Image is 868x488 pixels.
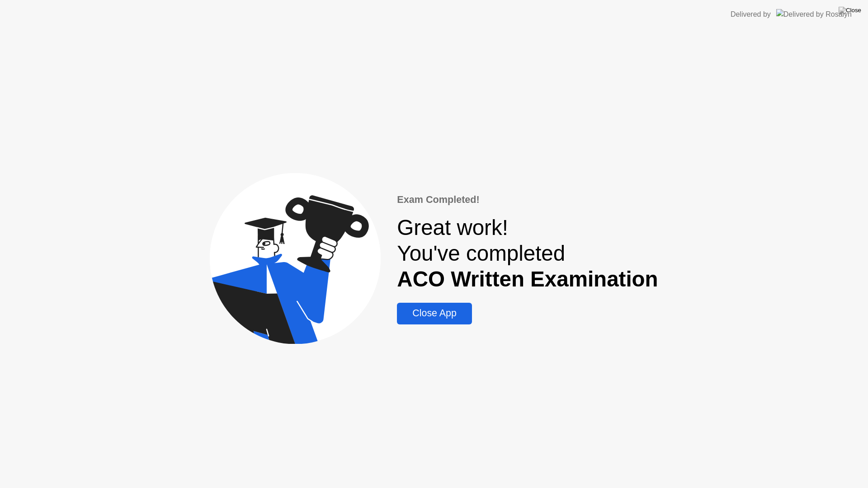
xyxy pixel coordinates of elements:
[397,267,658,291] b: ACO Written Examination
[397,192,658,207] div: Exam Completed!
[839,7,861,14] img: Close
[400,308,469,319] div: Close App
[776,9,852,19] img: Delivered by Rosalyn
[397,303,472,324] button: Close App
[397,215,658,292] div: Great work! You've completed
[731,9,771,20] div: Delivered by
